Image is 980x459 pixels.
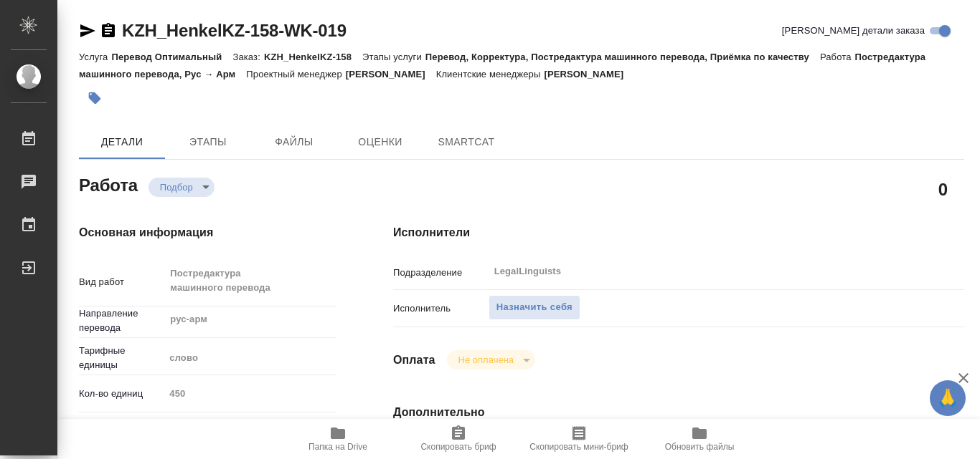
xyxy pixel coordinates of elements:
p: Тарифные единицы [79,344,164,372]
p: Исполнитель [393,301,489,316]
p: Вид работ [79,275,164,289]
button: Скопировать ссылку [100,22,117,39]
a: KZH_HenkelKZ-158-WK-019 [122,21,347,40]
span: [PERSON_NAME] детали заказа [782,24,925,38]
span: Файлы [260,133,329,151]
h2: 0 [938,177,948,201]
span: Этапы [174,133,242,151]
span: Детали [88,133,156,151]
span: Оценки [346,133,415,151]
button: Скопировать мини-бриф [519,419,639,459]
button: Папка на Drive [278,419,398,459]
p: Этапы услуги [362,52,425,62]
p: Перевод Оптимальный [111,52,232,62]
p: Проектный менеджер [246,69,345,79]
button: Назначить себя [489,295,580,320]
button: Обновить файлы [639,419,760,459]
p: [PERSON_NAME] [544,69,634,79]
p: KZH_HenkelKZ-158 [264,52,362,62]
input: Пустое поле [164,383,336,404]
p: Заказ: [232,52,263,62]
h4: Исполнители [393,224,964,241]
span: Скопировать мини-бриф [529,442,628,452]
p: Направление перевода [79,306,164,335]
button: Скопировать бриф [398,419,519,459]
p: Работа [820,52,855,62]
button: Подбор [156,181,197,193]
p: Подразделение [393,266,489,280]
button: Добавить тэг [79,82,110,114]
div: слово [164,346,336,370]
span: Назначить себя [496,299,573,316]
span: Скопировать бриф [420,442,496,452]
div: Подбор [149,178,215,197]
h2: Работа [79,171,138,197]
h4: Основная информация [79,224,336,241]
p: [PERSON_NAME] [346,69,436,79]
span: 🙏 [936,383,960,413]
span: Обновить файлы [665,442,735,452]
div: Подбор [447,350,535,369]
p: Перевод, Корректура, Постредактура машинного перевода, Приёмка по качеству [425,52,820,62]
span: SmartCat [432,133,501,151]
span: Папка на Drive [308,442,367,452]
p: Клиентские менеджеры [436,69,545,79]
button: Скопировать ссылку для ЯМессенджера [79,22,96,39]
button: 🙏 [930,380,966,416]
h4: Дополнительно [393,404,964,421]
h4: Оплата [393,352,435,369]
button: Не оплачена [454,354,518,366]
p: Услуга [79,52,111,62]
p: Кол-во единиц [79,387,164,401]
